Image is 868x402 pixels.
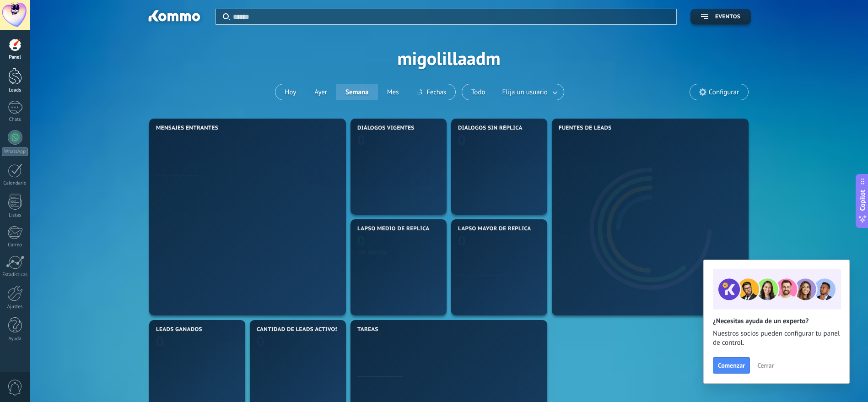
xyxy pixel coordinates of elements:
button: Elija un usuario [495,84,564,100]
div: Leads [2,87,28,93]
span: Comenzar [718,362,745,369]
div: Chats [2,117,28,123]
span: Diálogos sin réplica [458,125,523,131]
h2: ¿Necesitas ayuda de un experto? [713,317,840,326]
button: Cerrar [753,359,778,372]
text: 0 [458,232,466,250]
text: 0 [156,332,164,350]
button: Todo [462,84,495,100]
span: Eventos [715,14,740,20]
button: Eventos [690,9,751,25]
span: Fuentes de leads [559,125,612,131]
span: Nuestros socios pueden configurar tu panel de control. [713,329,840,348]
span: Copilot [858,190,867,211]
div: por semana [357,248,440,255]
button: Mes [378,84,408,100]
div: Ajustes [2,304,28,310]
div: Panel [2,54,28,60]
button: Ayer [305,84,336,100]
span: Lapso medio de réplica [357,226,430,232]
div: Calendario [2,180,28,186]
span: Cerrar [757,362,774,369]
div: Estadísticas [2,272,28,278]
div: Correo [2,242,28,248]
span: Lapso mayor de réplica [458,226,531,232]
div: Ayuda [2,336,28,342]
button: Hoy [275,84,305,100]
text: 0 [357,131,365,149]
span: Tareas [357,326,378,333]
span: Configurar [709,88,739,96]
span: Cantidad de leads activos [257,326,339,333]
text: 0 [257,332,264,350]
button: Semana [336,84,378,100]
span: Elija un usuario [501,86,550,98]
span: Diálogos vigentes [357,125,415,131]
button: Comenzar [713,357,750,374]
text: 0 [458,131,466,149]
text: 0 [357,232,365,250]
button: Fechas [408,84,455,100]
span: Mensajes entrantes [156,125,218,131]
div: WhatsApp [2,147,28,156]
div: Listas [2,212,28,218]
span: Leads ganados [156,326,202,333]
